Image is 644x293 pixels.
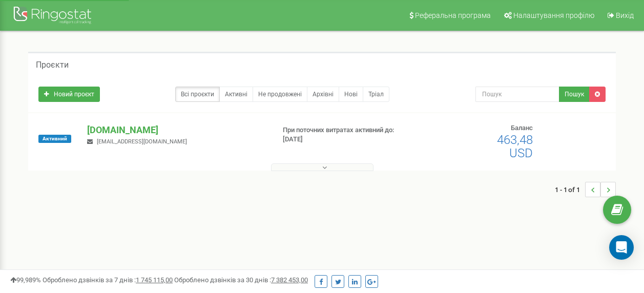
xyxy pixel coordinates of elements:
span: 99,989% [10,276,41,284]
div: Open Intercom Messenger [609,235,634,260]
h5: Проєкти [36,60,69,70]
a: Архівні [307,87,339,102]
span: Реферальна програма [415,11,491,19]
a: Активні [219,87,253,102]
span: Активний [38,135,71,143]
button: Пошук [559,87,590,102]
span: 1 - 1 of 1 [555,182,585,197]
a: Тріал [363,87,389,102]
u: 7 382 453,00 [271,276,308,284]
span: [EMAIL_ADDRESS][DOMAIN_NAME] [97,138,187,145]
span: Оброблено дзвінків за 7 днів : [43,276,173,284]
a: Всі проєкти [175,87,220,102]
u: 1 745 115,00 [136,276,173,284]
nav: ... [555,172,616,207]
span: 463,48 USD [497,133,533,160]
span: Налаштування профілю [513,11,594,19]
span: Вихід [616,11,634,19]
p: [DOMAIN_NAME] [87,123,266,137]
a: Новий проєкт [38,87,100,102]
span: Оброблено дзвінків за 30 днів : [174,276,308,284]
p: При поточних витратах активний до: [DATE] [283,125,413,144]
a: Не продовжені [253,87,307,102]
a: Нові [339,87,363,102]
input: Пошук [475,87,559,102]
span: Баланс [511,124,533,132]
